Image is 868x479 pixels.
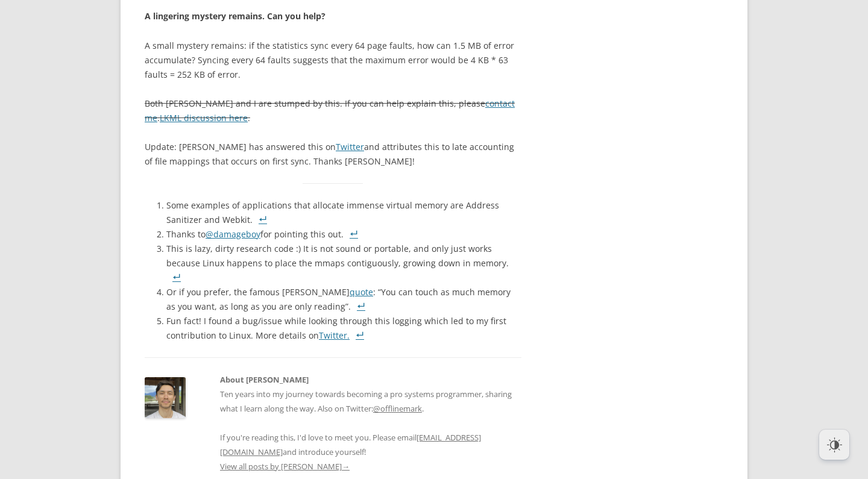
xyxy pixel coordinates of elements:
[350,286,373,298] a: quote
[220,387,521,459] p: Ten years into my journey towards becoming a pro systems programmer, sharing what I learn along t...
[145,8,521,24] h4: A lingering mystery remains. Can you help?
[166,227,521,242] li: Thanks to for pointing this out.
[373,403,422,414] a: @offlinemark
[145,98,515,124] a: contact me
[160,112,248,124] a: LKML discussion here
[145,39,521,82] p: A small mystery remains: if the statistics sync every 64 page faults, how can 1.5 MB of error acc...
[166,314,521,343] li: Fun fact! I found a bug/issue while looking through this logging which led to my first contributi...
[145,98,515,124] s: Both [PERSON_NAME] and I are stumped by this. If you can help explain this, please . .
[166,285,521,314] li: Or if you prefer, the famous [PERSON_NAME] : “You can touch as much memory as you want, as long a...
[220,372,521,387] h2: About [PERSON_NAME]
[220,461,350,472] a: View all posts by [PERSON_NAME]→
[319,330,350,341] a: Twitter.
[342,461,350,472] span: →
[166,198,521,227] li: Some examples of applications that allocate immense virtual memory are Address Sanitizer and Webkit.
[336,141,364,152] a: Twitter
[145,140,521,169] p: Update: [PERSON_NAME] has answered this on and attributes this to late accounting of file mapping...
[220,432,481,457] a: [EMAIL_ADDRESS][DOMAIN_NAME]
[166,242,521,285] li: This is lazy, dirty research code :) It is not sound or portable, and only just works because Lin...
[206,228,260,240] a: @damageboy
